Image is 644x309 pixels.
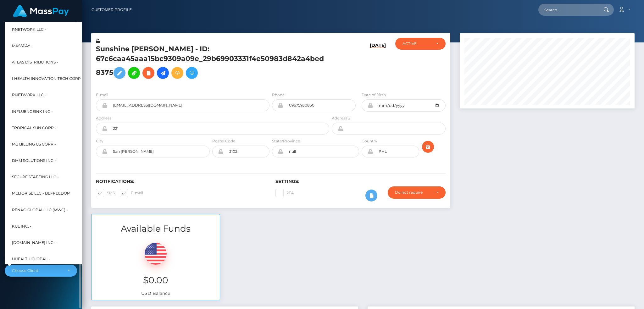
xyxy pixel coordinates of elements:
[332,115,350,121] label: Address 2
[395,190,431,195] div: Do not require
[145,243,167,265] img: USD.png
[12,173,59,181] span: Secure Staffing LLC -
[12,190,70,198] span: Meliorise LLC - BEfreedom
[92,223,220,235] h3: Available Funds
[275,179,446,184] h6: Settings:
[12,25,46,34] span: RNetwork LLC -
[275,189,294,197] label: 2FA
[12,268,63,273] div: Choose Client
[96,138,103,144] label: City
[92,235,220,300] div: USD Balance
[12,157,56,165] span: DMM Solutions Inc -
[12,124,56,132] span: Tropical Sun Corp -
[12,206,68,214] span: Renao Global LLC (MWC) -
[538,4,597,16] input: Search...
[362,138,377,144] label: Country
[12,255,50,263] span: UHealth Global -
[12,74,83,83] span: I HEALTH INNOVATION TECH CORP -
[96,115,111,121] label: Address
[96,179,266,184] h6: Notifications:
[12,222,31,230] span: Kul Inc. -
[388,186,446,198] button: Do not require
[13,5,69,17] img: MassPay Logo
[96,92,108,98] label: E-mail
[12,140,56,148] span: MG Billing US Corp -
[96,189,115,197] label: SMS
[12,239,56,247] span: [DOMAIN_NAME] INC -
[157,67,169,79] a: Initiate Payout
[362,92,386,98] label: Date of Birth
[272,92,285,98] label: Phone
[212,138,235,144] label: Postal Code
[272,138,300,144] label: State/Province
[12,91,46,99] span: rNetwork LLC -
[402,41,431,46] div: ACTIVE
[5,265,77,277] button: Choose Client
[92,3,132,16] a: Customer Profile
[12,108,53,116] span: InfluenceInk Inc -
[12,58,58,66] span: Atlas Distributions -
[395,38,446,50] button: ACTIVE
[96,274,215,286] h3: $0.00
[12,42,33,50] span: MassPay -
[96,44,326,82] h5: Sunshine [PERSON_NAME] - ID: 67c6caa45aaa15bc9309a09e_29b69903331f4e50983d842a4bed8375
[370,43,386,84] h6: [DATE]
[120,189,143,197] label: E-mail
